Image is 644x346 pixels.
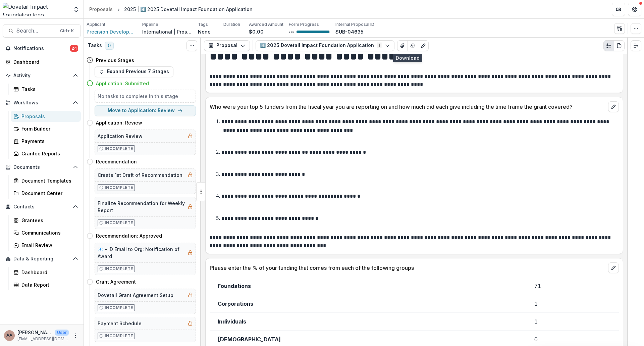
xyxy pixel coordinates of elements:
[11,123,81,134] a: Form Builder
[3,253,81,264] button: Open Data & Reporting
[210,264,605,272] p: Please enter the % of your funding that comes from each of the following groups
[6,333,12,338] div: Amit Antony Alex
[11,279,81,290] a: Data Report
[98,133,143,140] h5: Application Review
[98,171,182,179] h5: Create 1st Draft of Recommendation
[17,329,52,336] p: [PERSON_NAME] [PERSON_NAME]
[124,6,253,13] div: 2025 | 4️⃣ 2025 Dovetail Impact Foundation Application
[89,6,113,13] div: Proposals
[335,28,364,35] p: SUB-04635
[3,201,81,212] button: Open Contacts
[13,73,70,79] span: Activity
[204,40,250,51] button: Proposal
[3,162,81,172] button: Open Documents
[614,40,625,51] button: PDF view
[612,3,625,16] button: Partners
[11,188,81,199] a: Document Center
[95,66,173,77] button: Expand Previous 7 Stages
[418,40,429,51] button: Edit as form
[198,21,208,28] p: Tags
[289,21,319,28] p: Form Progress
[105,42,114,50] span: 0
[87,4,255,14] nav: breadcrumb
[13,58,75,65] div: Dashboard
[21,86,75,93] div: Tasks
[249,28,264,35] p: $0.00
[526,295,619,312] td: 1
[210,312,526,330] td: Individuals
[98,93,193,100] h5: No tasks to complete in this stage
[96,278,136,285] h4: Grant Agreement
[223,21,240,28] p: Duration
[11,84,81,95] a: Tasks
[98,320,142,327] h5: Payment Schedule
[11,215,81,226] a: Grantees
[11,111,81,122] a: Proposals
[608,262,619,273] button: edit
[11,148,81,159] a: Grantee Reports
[13,100,70,106] span: Workflows
[105,266,133,272] p: Incomplete
[21,177,75,184] div: Document Templates
[87,28,137,35] a: Precision Development (PxD)
[603,40,614,51] button: Plaintext view
[21,242,75,249] div: Email Review
[88,43,102,48] h3: Tasks
[210,295,526,312] td: Corporations
[21,281,75,288] div: Data Report
[98,246,185,260] h5: 📧 - ID Email to Org: Notification of Award
[105,146,133,152] p: Incomplete
[13,46,70,51] span: Notifications
[98,292,173,299] h5: Dovetail Grant Agreement Setup
[526,277,619,295] td: 71
[335,21,374,28] p: Internal Proposal ID
[3,56,81,67] a: Dashboard
[21,113,75,120] div: Proposals
[70,45,78,52] span: 24
[105,185,133,191] p: Incomplete
[21,190,75,197] div: Document Center
[526,312,619,330] td: 1
[96,80,149,87] h4: Application: Submitted
[13,164,70,170] span: Documents
[55,330,69,336] p: User
[11,227,81,238] a: Communications
[87,21,105,28] p: Applicant
[11,240,81,251] a: Email Review
[256,40,394,51] button: 4️⃣ 2025 Dovetail Impact Foundation Application1
[3,24,81,38] button: Search...
[21,269,75,276] div: Dashboard
[105,305,133,311] p: Incomplete
[3,3,69,16] img: Dovetail Impact Foundation logo
[96,158,137,165] h4: Recommendation
[11,175,81,186] a: Document Templates
[21,138,75,145] div: Payments
[105,220,133,226] p: Incomplete
[210,277,526,295] td: Foundations
[628,3,641,16] button: Get Help
[210,103,605,111] p: Who were your top 5 funders from the fiscal year you are reporting on and how much did each give ...
[186,40,197,51] button: Toggle View Cancelled Tasks
[21,150,75,157] div: Grantee Reports
[198,28,211,35] p: None
[11,267,81,278] a: Dashboard
[21,125,75,132] div: Form Builder
[142,21,158,28] p: Pipeline
[96,232,162,239] h4: Recommendation: Approved
[87,4,115,14] a: Proposals
[249,21,283,28] p: Awarded Amount
[13,256,70,262] span: Data & Reporting
[3,43,81,54] button: Notifications24
[13,204,70,210] span: Contacts
[98,200,185,214] h5: Finalize Recommendation for Weekly Report
[11,136,81,147] a: Payments
[59,27,75,35] div: Ctrl + K
[105,333,133,339] p: Incomplete
[21,217,75,224] div: Grantees
[631,40,641,51] button: Expand right
[96,119,142,126] h4: Application: Review
[289,30,294,34] p: 98 %
[397,40,408,51] button: View Attached Files
[3,97,81,108] button: Open Workflows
